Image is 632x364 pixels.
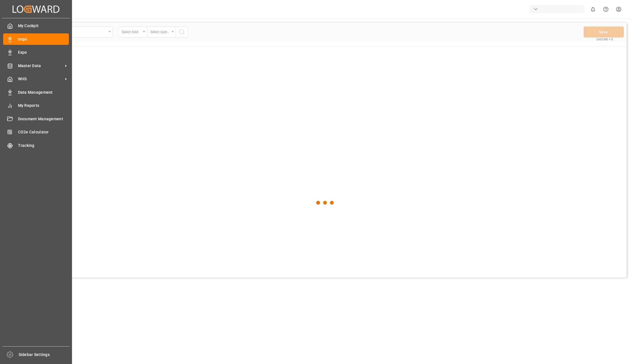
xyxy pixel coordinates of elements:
a: My Cockpit [3,20,69,31]
span: Expo [18,49,69,55]
span: My Cockpit [18,23,69,29]
a: Document Management [3,113,69,124]
span: Tracking [18,143,69,149]
a: Data Management [3,87,69,98]
span: Impo [18,36,69,42]
a: My Reports [3,100,69,111]
span: CO2e Calculator [18,129,69,135]
button: Help Center [599,3,612,16]
a: CO2e Calculator [3,127,69,138]
span: Sidebar Settings [19,352,70,358]
a: Expo [3,47,69,58]
a: Tracking [3,140,69,151]
span: WHS [18,76,63,82]
a: Impo [3,33,69,45]
span: Document Management [18,116,69,122]
span: Master Data [18,63,63,69]
button: show 0 new notifications [587,3,599,16]
span: My Reports [18,103,69,109]
span: Data Management [18,89,69,95]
